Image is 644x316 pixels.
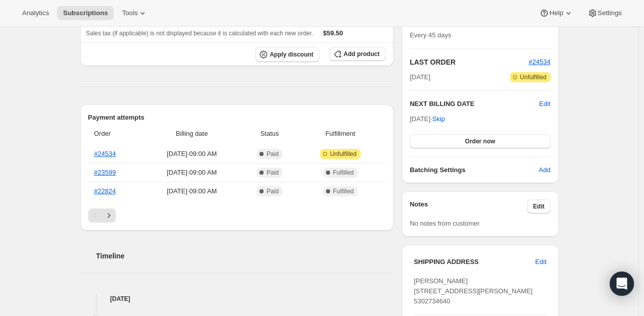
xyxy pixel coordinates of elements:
h4: [DATE] [80,294,394,304]
button: Apply discount [255,47,319,62]
h2: Timeline [96,251,394,261]
span: Analytics [22,9,49,17]
span: Paid [267,187,279,195]
span: Paid [267,169,279,177]
span: No notes from customer [410,220,480,227]
span: Tools [122,9,138,17]
div: Open Intercom Messenger [610,272,634,296]
button: Tools [116,6,154,20]
span: $59.50 [323,29,343,37]
span: [DATE] · [410,115,445,123]
span: Subscriptions [63,9,108,17]
h6: Batching Settings [410,165,539,175]
h2: Payment attempts [88,113,386,123]
th: Order [88,123,143,145]
span: Fulfillment [301,129,379,139]
span: Apply discount [270,50,313,59]
span: Paid [267,150,279,158]
button: Subscriptions [57,6,114,20]
span: Edit [535,257,546,267]
span: Settings [598,9,622,17]
span: Every 45 days [410,31,451,39]
button: Order now [410,134,550,148]
h2: NEXT BILLING DATE [410,99,539,109]
button: Help [533,6,579,20]
span: Add product [344,50,379,58]
h3: SHIPPING ADDRESS [414,257,535,267]
button: Edit [539,99,550,109]
span: Status [244,129,295,139]
button: Edit [527,199,551,214]
span: Unfulfilled [520,73,547,81]
span: [DATE] · 09:00 AM [146,149,238,159]
span: Billing date [146,129,238,139]
span: Help [549,9,563,17]
button: Skip [426,111,451,127]
button: Add [533,162,556,178]
span: Fulfilled [333,187,354,195]
span: Edit [533,202,545,210]
nav: Pagination [88,208,386,223]
button: Add product [330,47,385,61]
span: Unfulfilled [330,150,357,158]
a: #22824 [94,187,116,195]
button: Analytics [16,6,55,20]
span: [DATE] · 09:00 AM [146,168,238,178]
span: Order now [465,137,495,145]
button: Edit [529,254,552,270]
button: #24534 [529,57,550,67]
button: Settings [582,6,628,20]
a: #24534 [94,150,116,157]
a: #23599 [94,169,116,176]
span: Skip [432,114,445,124]
a: #24534 [529,58,550,66]
span: [DATE] · 09:00 AM [146,186,238,196]
h2: LAST ORDER [410,57,529,67]
span: Sales tax (if applicable) is not displayed because it is calculated with each new order. [86,30,313,37]
span: [PERSON_NAME] [STREET_ADDRESS][PERSON_NAME] 5302734640 [414,277,533,305]
span: Add [539,165,550,175]
span: [DATE] [410,72,430,82]
button: Next [102,208,116,223]
span: Fulfilled [333,169,354,177]
h3: Notes [410,199,527,214]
